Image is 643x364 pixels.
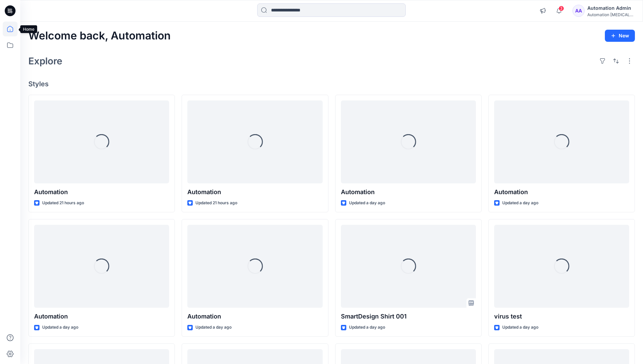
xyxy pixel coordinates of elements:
[605,30,635,42] button: New
[349,200,385,207] p: Updated a day ago
[587,4,635,12] div: Automation Admin
[195,324,232,331] p: Updated a day ago
[28,56,62,66] h2: Explore
[34,312,169,321] p: Automation
[28,30,171,42] h2: Welcome back, Automation
[42,200,84,207] p: Updated 21 hours ago
[502,200,538,207] p: Updated a day ago
[34,187,169,197] p: Automation
[502,324,538,331] p: Updated a day ago
[349,324,385,331] p: Updated a day ago
[187,312,322,321] p: Automation
[195,200,237,207] p: Updated 21 hours ago
[494,312,629,321] p: virus test
[187,187,322,197] p: Automation
[28,80,635,88] h4: Styles
[494,187,629,197] p: Automation
[587,12,635,17] div: Automation [MEDICAL_DATA]...
[341,312,476,321] p: SmartDesign Shirt 001
[572,5,585,17] div: AA
[559,6,564,11] span: 3
[42,324,78,331] p: Updated a day ago
[341,187,476,197] p: Automation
